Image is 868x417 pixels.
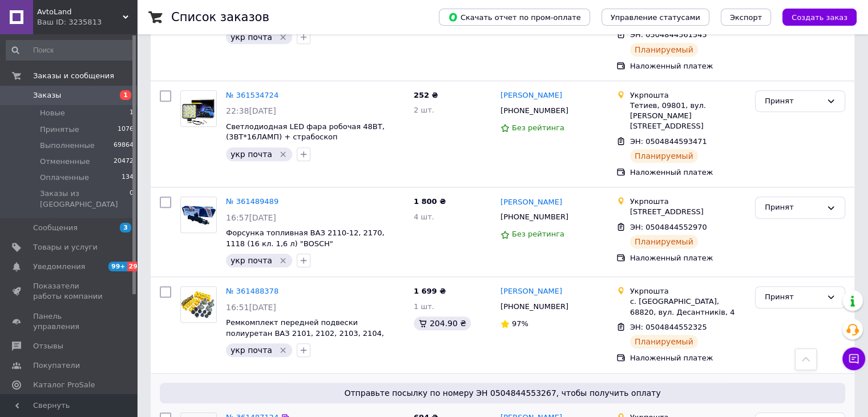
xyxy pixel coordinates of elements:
[498,299,571,314] div: [PHONE_NUMBER]
[721,9,771,26] button: Экспорт
[164,387,841,399] span: Отправьте посылку по номеру ЭН 0504844553267, чтобы получить оплату
[37,7,123,17] span: AvtoLand
[40,125,79,135] span: Принятые
[630,296,746,317] div: с. [GEOGRAPHIC_DATA], 68820, вул. Десантників, 4
[118,125,134,135] span: 1076
[33,90,61,101] span: Заказы
[33,281,106,302] span: Показатели работы компании
[226,213,276,222] span: 16:57[DATE]
[33,360,80,371] span: Покупатели
[630,223,707,231] span: ЭН: 0504844552970
[500,197,562,208] a: [PERSON_NAME]
[40,141,95,151] span: Выполненные
[414,302,434,311] span: 1 шт.
[33,311,106,332] span: Панель управления
[37,17,137,27] div: Ваш ID: 3235813
[630,207,746,217] div: [STREET_ADDRESS]
[630,197,746,207] div: Укрпошта
[630,30,707,39] span: ЭН: 0504844561545
[630,353,746,363] div: Наложенный платеж
[630,43,698,57] div: Планируемый
[630,286,746,296] div: Укрпошта
[278,150,288,159] svg: Удалить метку
[130,189,134,209] span: 0
[730,13,762,22] span: Экспорт
[181,205,216,225] img: Фото товару
[498,210,571,224] div: [PHONE_NUMBER]
[180,286,217,323] a: Фото товару
[765,202,822,214] div: Принят
[842,347,865,370] button: Чат с покупателем
[512,123,564,132] span: Без рейтинга
[414,106,434,114] span: 2 шт.
[40,157,90,167] span: Отмененные
[630,137,707,146] span: ЭН: 0504844593471
[231,346,272,355] span: укр почта
[40,108,65,118] span: Новые
[226,228,385,248] a: Форсунка топливная ВАЗ 2110-12, 2170, 1118 (16 кл. 1,6 л) "BOSCH"
[792,13,847,22] span: Создать заказ
[278,256,288,265] svg: Удалить метку
[414,287,446,295] span: 1 699 ₴
[33,262,85,272] span: Уведомления
[180,90,217,127] a: Фото товару
[278,346,288,355] svg: Удалить метку
[114,141,134,151] span: 69864
[231,256,272,265] span: укр почта
[512,230,564,238] span: Без рейтинга
[33,380,95,390] span: Каталог ProSale
[414,197,446,206] span: 1 800 ₴
[630,61,746,71] div: Наложенный платеж
[33,223,78,233] span: Сообщения
[171,10,269,24] h1: Список заказов
[127,262,140,271] span: 29
[180,197,217,233] a: Фото товару
[765,291,822,303] div: Принят
[40,189,130,209] span: Заказы из [GEOGRAPHIC_DATA]
[630,90,746,101] div: Укрпошта
[120,223,131,232] span: 3
[782,9,857,26] button: Создать заказ
[414,91,438,99] span: 252 ₴
[226,91,278,99] a: № 361534724
[500,286,562,297] a: [PERSON_NAME]
[226,287,278,295] a: № 361488378
[33,71,114,81] span: Заказы и сообщения
[226,122,385,142] a: Светлодиодная LED фара робочая 48ВТ,(3ВТ*16ЛАМП) + страбоскоп
[601,9,709,26] button: Управление статусами
[630,149,698,163] div: Планируемый
[181,91,216,126] img: Фото товару
[226,197,278,206] a: № 361489489
[630,323,707,331] span: ЭН: 0504844552325
[771,13,857,21] a: Создать заказ
[439,9,590,26] button: Скачать отчет по пром-оплате
[630,167,746,178] div: Наложенный платеж
[231,33,272,42] span: укр почта
[108,262,127,271] span: 99+
[498,103,571,118] div: [PHONE_NUMBER]
[414,316,471,330] div: 204.90 ₴
[33,341,63,351] span: Отзывы
[630,253,746,263] div: Наложенный платеж
[120,90,131,100] span: 1
[114,157,134,167] span: 20472
[231,150,272,159] span: укр почта
[226,106,276,115] span: 22:38[DATE]
[130,108,134,118] span: 1
[512,319,528,328] span: 97%
[765,95,822,107] div: Принят
[414,212,434,221] span: 4 шт.
[226,303,276,312] span: 16:51[DATE]
[278,33,288,42] svg: Удалить метку
[630,235,698,248] div: Планируемый
[500,90,562,101] a: [PERSON_NAME]
[611,13,700,22] span: Управление статусами
[226,318,384,348] a: Ремкомплект передней подвески полиуретан ВАЗ 2101, 2102, 2103, 2104, 2105, 2106, 2107
[40,173,89,183] span: Оплаченные
[6,40,135,61] input: Поиск
[630,335,698,348] div: Планируемый
[122,173,134,183] span: 134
